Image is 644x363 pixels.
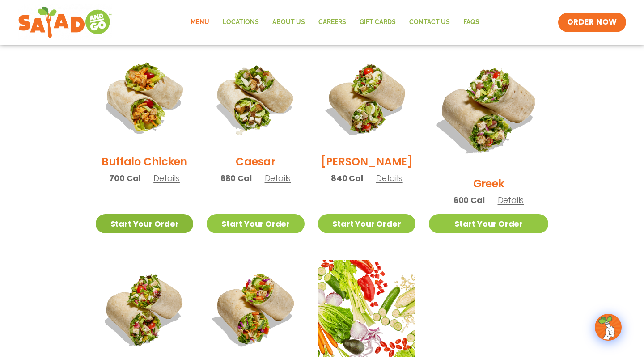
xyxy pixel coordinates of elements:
[153,173,180,184] span: Details
[96,214,193,233] a: Start Your Order
[376,173,402,184] span: Details
[266,12,312,33] a: About Us
[402,12,457,33] a: Contact Us
[18,4,112,40] img: new-SAG-logo-768×292
[457,12,486,33] a: FAQs
[321,154,413,169] h2: [PERSON_NAME]
[184,12,216,33] a: Menu
[207,260,304,357] img: Product photo for Thai Wrap
[331,172,363,184] span: 840 Cal
[96,50,193,147] img: Product photo for Buffalo Chicken Wrap
[265,173,291,184] span: Details
[318,50,415,147] img: Product photo for Cobb Wrap
[96,260,193,357] img: Product photo for Jalapeño Ranch Wrap
[184,12,486,33] nav: Menu
[216,12,266,33] a: Locations
[318,214,415,233] a: Start Your Order
[429,50,548,169] img: Product photo for Greek Wrap
[567,17,617,28] span: ORDER NOW
[236,154,275,169] h2: Caesar
[596,315,621,340] img: wpChatIcon
[318,260,415,357] img: Product photo for Build Your Own
[109,172,140,184] span: 700 Cal
[220,172,252,184] span: 680 Cal
[207,214,304,233] a: Start Your Order
[312,12,353,33] a: Careers
[498,194,524,206] span: Details
[353,12,402,33] a: GIFT CARDS
[207,50,304,147] img: Product photo for Caesar Wrap
[453,194,485,206] span: 600 Cal
[473,176,504,191] h2: Greek
[429,214,548,233] a: Start Your Order
[102,154,187,169] h2: Buffalo Chicken
[558,13,626,32] a: ORDER NOW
